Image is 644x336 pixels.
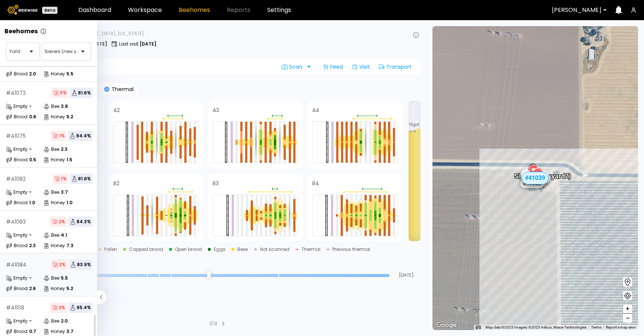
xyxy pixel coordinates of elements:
div: 1 / 12 [209,320,217,327]
span: 95.4 % [68,302,93,313]
a: Dashboard [78,7,111,13]
div: # 41075 [6,133,26,139]
div: # 41084 [6,262,26,267]
span: 2 % [50,302,67,313]
div: Eggs [214,247,225,252]
div: Honey [43,285,65,292]
div: 4.1 [61,233,67,237]
div: - [29,104,32,109]
div: 2.3 [29,243,36,248]
div: Thermal [301,247,321,252]
div: 3.7 [66,329,74,334]
div: Empty [6,274,28,282]
img: Google [434,320,459,330]
div: Bee [43,274,59,282]
div: Open brood [175,247,202,252]
div: Bee [43,189,59,196]
div: Sievers (new yard 2) [514,164,571,180]
p: Last visit : [119,42,156,46]
span: Scan [282,64,305,70]
div: Bee [43,103,59,110]
div: Empty [6,189,28,196]
div: Empty [6,146,28,153]
h4: B4 [312,181,319,186]
span: 1 % [53,174,68,184]
span: 83.9 % [69,259,93,270]
span: 81.6 % [70,88,93,98]
div: 0.5 [29,158,36,162]
span: 2 % [51,259,67,270]
button: + [623,305,632,314]
div: Feed [320,61,346,73]
span: [DATE] [393,273,421,277]
span: Map data ©2025 Imagery ©2025 Airbus, Maxar Technologies [485,325,587,329]
span: – [626,314,630,323]
div: Bees [237,247,248,252]
span: Reports [227,7,250,13]
p: Thermal [109,87,134,92]
div: 1.0 [29,200,35,205]
div: Pollen [104,247,117,252]
p: Beehomes [4,28,38,34]
div: # 41083 [6,219,26,224]
span: 84.4 % [68,131,93,141]
a: Workspace [128,7,162,13]
div: Brood [6,242,28,249]
div: 5.2 [66,115,73,119]
div: 7.3 [66,243,74,248]
b: [DATE] [90,41,107,47]
a: Settings [267,7,291,13]
h4: B2 [113,181,119,186]
div: 5.2 [66,286,73,291]
div: Previous thermal [332,247,370,252]
div: 2.6 [29,286,36,291]
div: Bee [43,231,59,239]
div: Brood [6,70,28,78]
span: 81.6 % [70,174,93,184]
div: # 41082 [6,176,26,181]
div: Honey [43,199,65,206]
span: 2 % [50,217,67,227]
span: 16 gal [409,123,419,127]
div: - [29,233,32,237]
div: Not scanned [260,247,290,252]
div: Brood [6,199,28,206]
div: 5.5 [66,72,74,76]
span: 84.3 % [68,217,93,227]
div: 1.5 [66,158,72,162]
div: Honey [43,328,65,335]
div: Bee [43,317,59,325]
div: 3.7 [61,190,68,195]
span: + [625,304,630,314]
h4: A2 [113,108,120,113]
div: - [29,147,32,152]
span: 3 % [51,88,68,98]
h4: B3 [213,181,219,186]
div: Honey [43,113,65,121]
div: 2.0 [61,319,68,323]
div: 2.3 [61,147,68,152]
div: Empty [6,103,28,110]
a: Open this area in Google Maps (opens a new window) [434,320,459,330]
div: Brood [6,113,28,121]
div: # 41057 [520,171,544,181]
h4: A3 [213,108,219,113]
div: # 41072 [6,90,26,96]
div: # 41082 [520,178,544,188]
div: 0.6 [29,115,36,119]
div: 2.0 [29,72,36,76]
a: Terms (opens in new tab) [591,325,601,329]
div: 3.8 [61,104,68,109]
div: 1.0 [66,200,72,205]
a: Beehomes [179,7,210,13]
div: Beta [42,7,57,14]
div: Honey [43,156,65,164]
div: # 41039 [522,172,549,184]
div: - [29,319,32,323]
div: Honey [43,70,65,78]
h4: A4 [312,108,319,113]
div: 0.7 [29,329,36,334]
div: 5.5 [61,276,68,280]
div: Brood [6,328,28,335]
div: Bee [43,146,59,153]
